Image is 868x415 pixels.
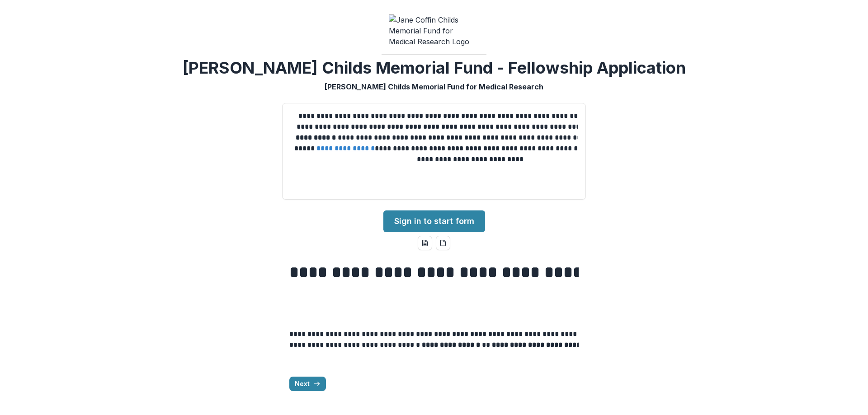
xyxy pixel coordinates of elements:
[183,58,686,78] h2: [PERSON_NAME] Childs Memorial Fund - Fellowship Application
[389,14,479,47] img: Jane Coffin Childs Memorial Fund for Medical Research Logo
[289,377,326,391] button: Next
[383,210,485,232] a: Sign in to start form
[436,236,450,250] button: pdf-download
[325,81,543,92] p: [PERSON_NAME] Childs Memorial Fund for Medical Research
[418,236,432,250] button: word-download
